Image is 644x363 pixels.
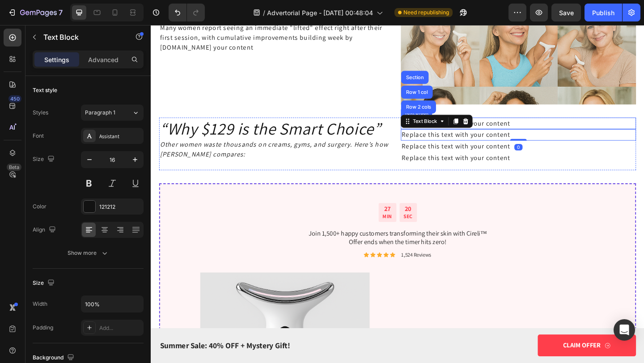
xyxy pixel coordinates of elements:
[33,132,44,140] div: Font
[99,324,141,332] div: Add...
[276,54,299,59] div: Section
[4,4,67,21] button: 7
[33,86,57,94] div: Text style
[33,324,53,332] div: Padding
[403,8,449,17] span: Need republishing
[272,101,528,113] div: Replace this text with your content
[252,195,263,205] div: 27
[33,300,47,308] div: Width
[33,153,56,165] div: Size
[283,101,314,109] div: Text Block
[614,319,635,341] div: Open Intercom Messenger
[10,125,258,145] i: Other women waste thousands on creams, gyms, and surgery. Here’s how [PERSON_NAME] compares:
[8,95,21,102] div: 450
[99,132,141,140] div: Assistant
[276,70,303,76] div: Row 1 col
[421,337,528,360] a: CLAIM OFFER
[59,7,63,18] p: 7
[9,101,265,124] h2: Rich Text Editor. Editing area: main
[88,55,119,64] p: Advanced
[275,205,285,212] p: SEC
[449,343,490,353] strong: CLAIM OFFER
[151,25,644,363] iframe: Design area
[592,8,614,17] div: Publish
[7,164,21,171] div: Beta
[85,109,115,117] span: Paragraph 1
[10,101,264,123] p: ⁠⁠⁠⁠⁠⁠⁠
[99,203,141,211] div: 121212
[395,129,404,136] div: 0
[272,138,528,151] div: Replace this text with your content
[275,195,285,205] div: 20
[44,55,69,64] p: Settings
[68,249,109,257] div: Show more
[33,277,56,289] div: Size
[551,4,581,21] button: Save
[267,8,373,17] span: Advertorial Page - [DATE] 00:48:04
[276,86,307,92] div: Row 2 cols
[169,4,205,21] div: Undo/Redo
[252,205,263,212] p: MIN
[559,9,574,17] span: Save
[43,32,119,42] p: Text Block
[10,101,250,124] i: “Why $129 is the Smart Choice”
[272,246,305,254] p: 1,524 Reviews
[33,245,144,261] button: Show more
[263,8,265,17] span: /
[81,296,143,312] input: Auto
[81,105,144,121] button: Paragraph 1
[33,203,47,211] div: Color
[272,113,528,126] div: Replace this text with your content
[33,224,58,236] div: Align
[585,4,622,21] button: Publish
[31,222,505,232] p: Join 1,500+ happy customers transforming their skin with Cireli™
[9,124,265,158] div: Rich Text Editor. Editing area: main
[10,343,266,354] p: Summer Sale: 40% OFF + Mystery Gift!
[33,109,48,117] div: Styles
[31,232,505,241] p: Offer ends when the timer hits zero!
[272,126,528,138] div: Replace this text with your content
